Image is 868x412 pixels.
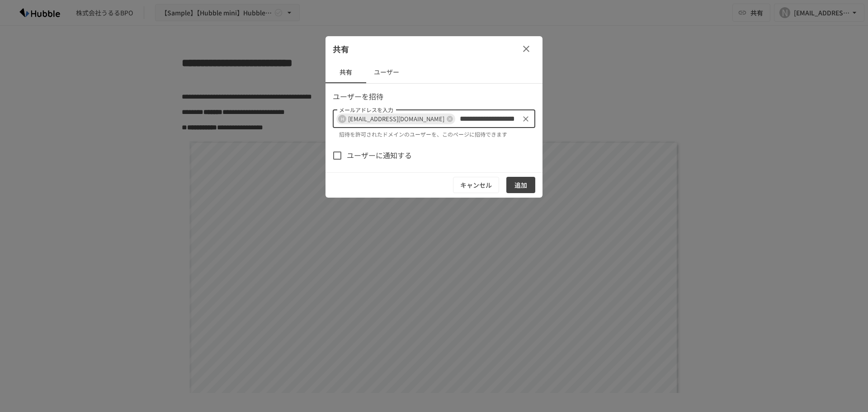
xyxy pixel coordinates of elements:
[339,130,529,139] p: 招待を許可されたドメインのユーザーを、このページに招待できます
[325,36,542,62] div: 共有
[333,91,535,103] p: ユーザーを招待
[506,177,535,194] button: 追加
[453,177,499,194] button: キャンセル
[344,114,448,124] span: [EMAIL_ADDRESS][DOMAIN_NAME]
[519,113,532,125] button: クリア
[366,62,407,83] button: ユーザー
[338,115,346,123] div: H
[347,150,412,161] span: ユーザーに通知する
[325,62,366,83] button: 共有
[336,114,455,124] div: H[EMAIL_ADDRESS][DOMAIN_NAME]
[339,106,393,114] label: メールアドレスを入力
